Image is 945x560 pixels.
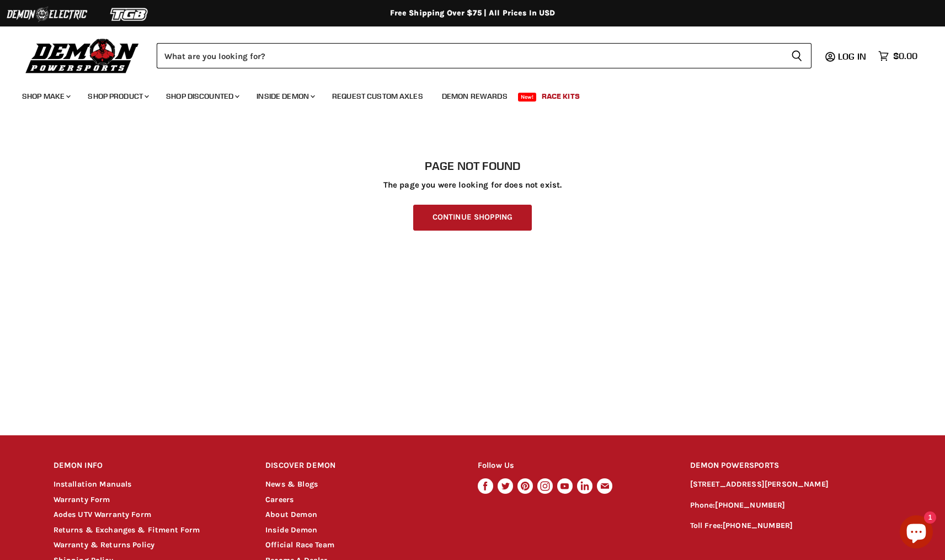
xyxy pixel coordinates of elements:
[690,520,892,532] p: Toll Free:
[715,500,785,510] a: [PHONE_NUMBER]
[157,43,811,68] form: Product
[265,453,457,479] h2: DISCOVER DEMON
[265,479,318,489] a: News & Blogs
[79,85,156,108] a: Shop Product
[265,525,317,535] a: Inside Demon
[478,453,669,479] h2: Follow Us
[22,36,143,75] img: Demon Powersports
[690,453,892,479] h2: DEMON POWERSPORTS
[434,85,516,108] a: Demon Rewards
[54,525,200,535] a: Returns & Exchanges & Fitment Form
[54,159,892,173] h1: Page not found
[54,453,245,479] h2: DEMON INFO
[896,515,936,551] inbox-online-store-chat: Shopify online store chat
[723,521,793,530] a: [PHONE_NUMBER]
[533,85,588,108] a: Race Kits
[413,205,532,231] a: Continue Shopping
[838,51,866,62] span: Log in
[265,540,334,550] a: Official Race Team
[833,51,873,61] a: Log in
[54,180,892,190] p: The page you were looking for does not exist.
[157,43,782,68] input: Search
[265,510,317,519] a: About Demon
[518,93,537,102] span: New!
[265,495,293,504] a: Careers
[88,4,171,25] img: TGB Logo 2
[54,495,110,504] a: Warranty Form
[14,85,77,108] a: Shop Make
[690,478,892,491] p: [STREET_ADDRESS][PERSON_NAME]
[54,479,132,489] a: Installation Manuals
[324,85,431,108] a: Request Custom Axles
[31,8,914,18] div: Free Shipping Over $75 | All Prices In USD
[54,510,151,519] a: Aodes UTV Warranty Form
[248,85,322,108] a: Inside Demon
[158,85,246,108] a: Shop Discounted
[893,51,917,61] span: $0.00
[690,499,892,512] p: Phone:
[14,81,915,108] ul: Main menu
[54,540,155,550] a: Warranty & Returns Policy
[6,4,88,25] img: Demon Electric Logo 2
[782,43,811,68] button: Search
[873,48,923,64] a: $0.00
